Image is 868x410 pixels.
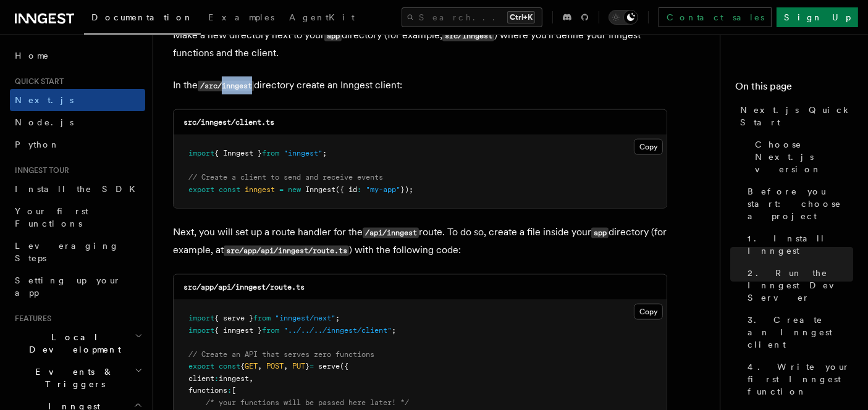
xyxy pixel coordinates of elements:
[10,326,145,361] button: Local Development
[262,326,279,335] span: from
[15,241,119,263] span: Leveraging Steps
[232,386,236,395] span: [
[219,185,240,194] span: const
[357,185,361,194] span: :
[198,81,254,91] code: /src/inngest
[284,362,288,370] span: ,
[634,304,663,320] button: Copy
[282,4,362,33] a: AgentKit
[201,4,282,33] a: Examples
[748,361,853,398] span: 4. Write your first Inngest function
[335,185,357,194] span: ({ id
[402,7,542,27] button: Search...Ctrl+K
[219,374,249,383] span: inngest
[10,44,145,67] a: Home
[173,27,667,62] p: Make a new directory next to your directory (for example, ) where you'll define your Inngest func...
[249,374,253,383] span: ,
[245,362,258,370] span: GET
[10,269,145,304] a: Setting up your app
[777,7,858,27] a: Sign Up
[284,149,322,157] span: "inngest"
[183,118,274,127] code: src/inngest/client.ts
[173,224,667,259] p: Next, you will set up a route handler for the route. To do so, create a file inside your director...
[288,185,301,194] span: new
[10,111,145,133] a: Node.js
[188,149,214,157] span: import
[188,173,383,182] span: // Create a client to send and receive events
[750,133,853,180] a: Choose Next.js version
[214,374,219,383] span: :
[442,31,494,41] code: src/inngest
[214,314,253,322] span: { serve }
[15,140,60,149] span: Python
[188,350,374,359] span: // Create an API that serves zero functions
[591,228,609,238] code: app
[227,386,232,395] span: :
[183,283,305,291] code: src/app/api/inngest/route.ts
[214,149,262,157] span: { Inngest }
[735,79,853,99] h4: On this page
[188,374,214,383] span: client
[219,362,240,370] span: const
[188,362,214,370] span: export
[310,362,314,370] span: =
[188,185,214,194] span: export
[10,361,145,395] button: Events & Triggers
[188,386,227,395] span: functions
[609,10,638,25] button: Toggle dark mode
[15,206,88,228] span: Your first Functions
[214,326,262,335] span: { inngest }
[10,200,145,235] a: Your first Functions
[740,104,853,128] span: Next.js Quick Start
[748,314,853,351] span: 3. Create an Inngest client
[340,362,348,370] span: ({
[262,149,279,157] span: from
[258,362,262,370] span: ,
[743,227,853,262] a: 1. Install Inngest
[392,326,396,335] span: ;
[292,362,305,370] span: PUT
[10,314,51,324] span: Features
[224,246,349,256] code: src/app/api/inngest/route.ts
[634,139,663,155] button: Copy
[507,11,535,23] kbd: Ctrl+K
[735,99,853,133] a: Next.js Quick Start
[743,262,853,309] a: 2. Run the Inngest Dev Server
[10,133,145,156] a: Python
[206,398,409,407] span: /* your functions will be passed here later! */
[10,178,145,200] a: Install the SDK
[10,331,135,356] span: Local Development
[748,185,853,222] span: Before you start: choose a project
[305,185,335,194] span: Inngest
[748,267,853,304] span: 2. Run the Inngest Dev Server
[318,362,340,370] span: serve
[363,228,419,238] code: /api/inngest
[748,232,853,257] span: 1. Install Inngest
[188,314,214,322] span: import
[266,362,284,370] span: POST
[400,185,413,194] span: });
[15,275,121,298] span: Setting up your app
[15,49,49,62] span: Home
[253,314,271,322] span: from
[743,356,853,403] a: 4. Write your first Inngest function
[10,235,145,269] a: Leveraging Steps
[305,362,310,370] span: }
[84,4,201,35] a: Documentation
[15,95,74,105] span: Next.js
[289,12,355,22] span: AgentKit
[188,326,214,335] span: import
[743,309,853,356] a: 3. Create an Inngest client
[10,366,135,390] span: Events & Triggers
[366,185,400,194] span: "my-app"
[10,165,69,175] span: Inngest tour
[208,12,274,22] span: Examples
[284,326,392,335] span: "../../../inngest/client"
[245,185,275,194] span: inngest
[279,185,284,194] span: =
[91,12,193,22] span: Documentation
[335,314,340,322] span: ;
[275,314,335,322] span: "inngest/next"
[743,180,853,227] a: Before you start: choose a project
[324,31,342,41] code: app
